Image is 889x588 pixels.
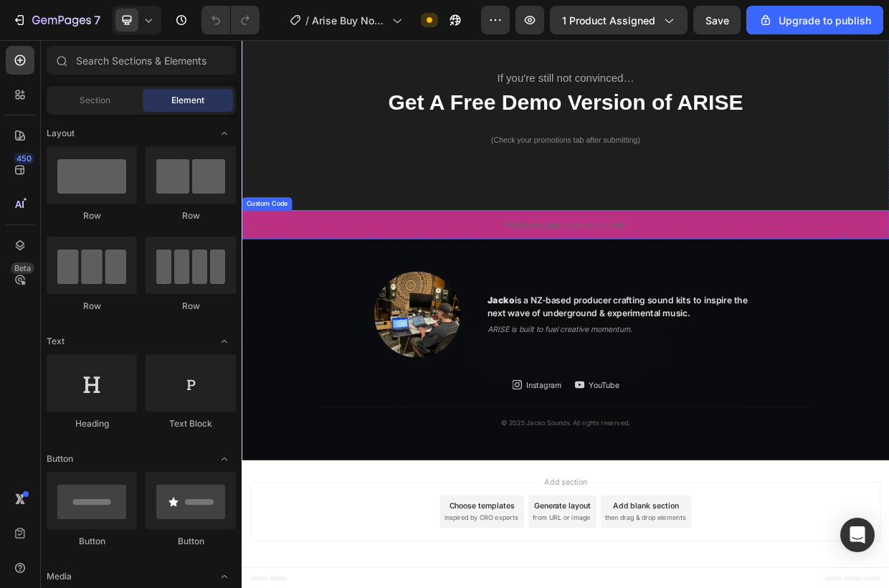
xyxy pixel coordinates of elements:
[29,39,832,61] h3: If you're still not convinced…
[201,6,260,34] div: Undo/Redo
[29,61,832,104] h2: Get A Free Demo Version of ARISE
[146,535,236,548] div: Button
[94,11,100,29] p: 7
[146,417,236,430] div: Text Block
[47,335,65,348] span: Text
[47,452,73,465] span: Button
[14,153,34,164] div: 450
[47,570,72,583] span: Media
[305,13,309,28] span: /
[176,308,290,422] img: Jacko Studio
[359,452,372,465] img: Instagram
[442,451,502,466] a: YouTube
[840,518,875,552] div: Open Intercom Messenger
[47,417,137,430] div: Heading
[47,127,75,140] span: Layout
[442,452,455,465] img: YouTube
[11,262,34,274] div: Beta
[47,209,137,222] div: Row
[80,94,110,107] span: Section
[6,6,107,34] button: 7
[146,300,236,313] div: Row
[326,337,685,371] p: is a NZ-based producer crafting sound kits to inspire the next wave of underground & experimental...
[213,330,236,353] span: Toggle open
[746,6,883,34] button: Upgrade to publish
[213,447,236,470] span: Toggle open
[29,125,832,141] p: (Check your promotions tab after submitting)
[47,300,137,313] div: Row
[47,535,137,548] div: Button
[326,338,362,353] strong: Jacko
[146,209,236,222] div: Row
[705,14,729,27] span: Save
[242,40,889,588] iframe: Design area
[171,94,204,107] span: Element
[47,46,236,75] input: Search Sections & Elements
[213,565,236,588] span: Toggle open
[3,212,64,224] div: Custom Code
[326,379,519,391] em: ARISE is built to fuel creative momentum.
[562,13,655,28] span: 1 product assigned
[108,488,753,516] p: © 2025 Jacko Sounds. All rights reserved.
[759,13,871,28] div: Upgrade to publish
[693,6,741,34] button: Save
[550,6,688,34] button: 1 product assigned
[312,13,386,28] span: Arise Buy Now Landing Page
[359,451,425,466] a: Instagram
[213,122,236,145] span: Toggle open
